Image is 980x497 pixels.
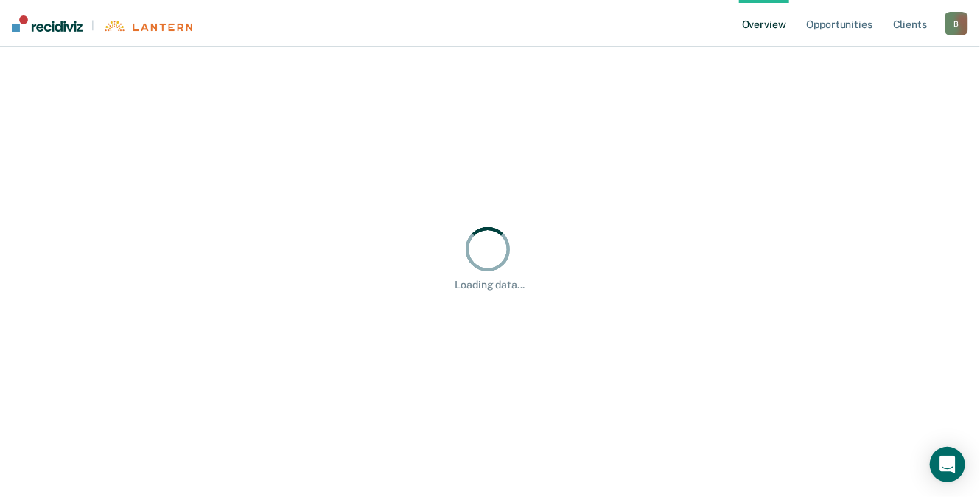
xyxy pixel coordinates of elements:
[83,19,103,32] span: |
[12,15,83,32] img: Recidiviz
[945,12,968,35] button: B
[930,447,965,482] div: Open Intercom Messenger
[103,21,192,32] img: Lantern
[12,15,192,32] a: |
[455,279,525,291] div: Loading data...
